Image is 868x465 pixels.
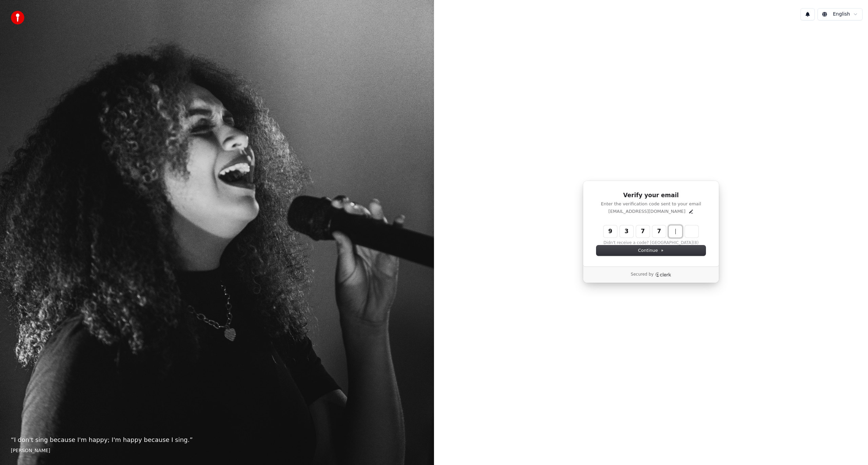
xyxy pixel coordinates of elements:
p: Enter the verification code sent to your email [596,201,706,207]
p: Secured by [631,272,653,277]
footer: [PERSON_NAME] [11,447,423,454]
button: Continue [596,245,706,256]
img: youka [11,11,24,24]
span: Continue [638,247,664,254]
a: Clerk logo [655,272,671,277]
button: Edit [688,209,694,214]
input: Enter verification code [604,225,712,238]
h1: Verify your email [596,191,706,200]
p: “ I don't sing because I'm happy; I'm happy because I sing. ” [11,435,423,445]
p: [EMAIL_ADDRESS][DOMAIN_NAME] [608,208,685,215]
